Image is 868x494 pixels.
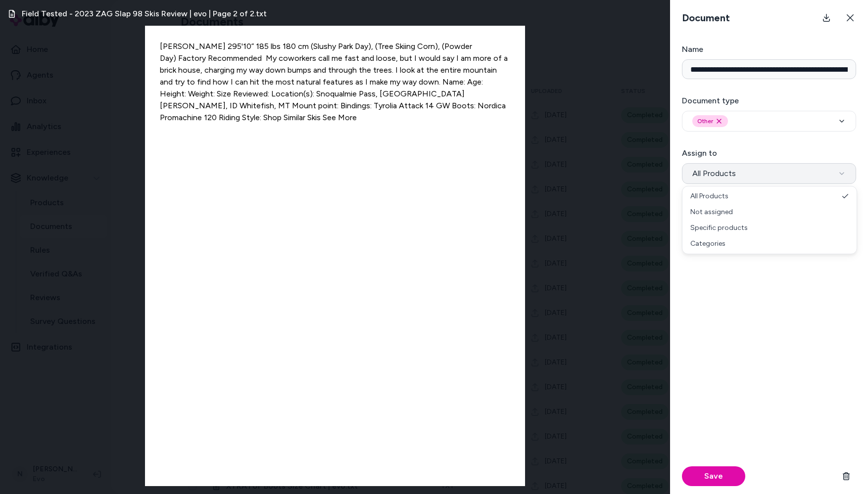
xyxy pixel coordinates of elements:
span: Categories [690,239,725,249]
h3: Name [682,44,856,55]
span: Specific products [690,223,748,233]
label: Assign to [682,148,717,158]
div: Other [692,115,728,127]
div: [PERSON_NAME] 295'10” 185 lbs 180 cm (Slushy Park Day), (Tree Skiing Corn), (Powder Day) Factory ... [145,26,525,486]
h3: Document [678,11,734,25]
span: All Products [692,168,736,180]
button: Save [682,466,745,486]
button: Remove other option [715,117,723,125]
span: All Products [690,191,728,201]
h3: Field Tested - 2023 ZAG Slap 98 Skis Review | evo | Page 2 of 2.txt [22,8,267,20]
span: Not assigned [690,207,733,217]
h3: Document type [682,95,856,107]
